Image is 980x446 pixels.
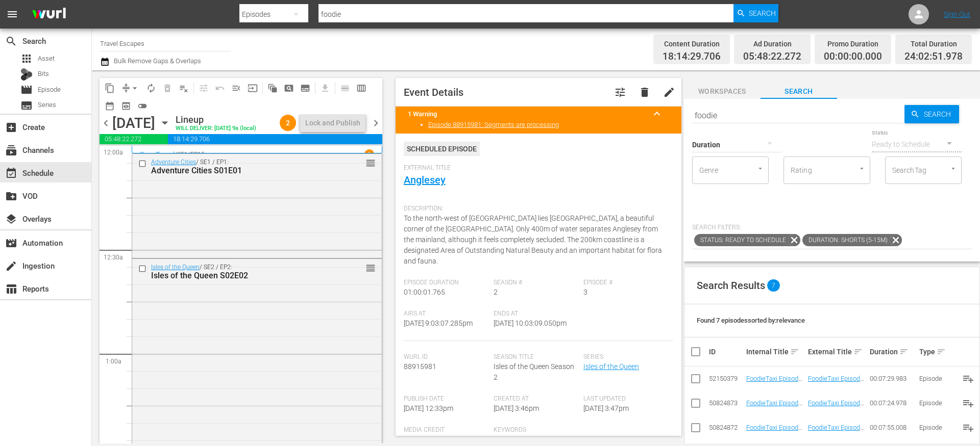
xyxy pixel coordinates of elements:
[20,84,33,96] span: Episode
[583,279,668,287] span: Episode #
[709,348,743,356] div: ID
[948,164,958,173] button: Open
[872,130,962,159] div: Ready to Schedule
[20,99,33,112] span: Series
[824,51,882,63] span: 00:00:00.000
[657,80,681,104] button: edit
[313,78,333,98] span: Download as CSV
[353,80,370,96] span: Week Calendar View
[870,375,916,382] div: 00:07:29.983
[870,424,916,431] div: 00:07:55.008
[404,214,662,265] span: To the north-west of [GEOGRAPHIC_DATA] lies [GEOGRAPHIC_DATA], a beautiful corner of the [GEOGRAP...
[583,362,639,371] a: Isles of the Queen
[404,310,488,318] span: Airs At
[365,263,376,274] span: reorder
[608,80,632,104] button: tune
[404,319,473,327] span: [DATE] 9:03:07.285pm
[663,51,721,63] span: 18:14:29.706
[761,85,837,98] span: Search
[790,347,799,356] span: sort
[143,80,159,96] span: Loop Content
[937,347,946,356] span: sort
[808,346,867,358] div: External Title
[767,279,780,292] span: 7
[808,399,864,414] a: FoodieTaxi Episode 2
[962,422,974,434] span: playlist_add
[300,83,310,93] span: subtitles_outlined
[962,397,974,409] span: playlist_add
[494,319,567,327] span: [DATE] 10:03:09.050pm
[746,375,802,390] a: FoodieTaxi Episode 1
[920,105,959,123] span: Search
[919,346,953,358] div: Type
[645,101,669,126] button: keyboard_arrow_up
[802,234,890,246] span: Duration: Shorts (5-15m)
[176,125,256,132] div: WILL DELIVER: [DATE] 9a (local)
[632,80,657,104] button: delete
[494,404,539,412] span: [DATE] 3:46pm
[404,395,488,403] span: Publish Date
[746,424,802,439] a: FoodieTaxi Episode 7
[824,37,882,51] div: Promo Duration
[300,114,365,132] button: Lock and Publish
[583,288,587,296] span: 3
[404,362,436,371] span: 88915981
[102,98,118,114] span: Month Calendar View
[404,205,668,213] span: Description:
[404,86,463,98] span: Event Details
[192,78,212,98] span: Customize Events
[428,121,559,128] a: Episode 88915981: Segments are processing
[365,158,376,169] span: reorder
[5,167,17,179] span: Schedule
[151,271,331,280] div: Isles of the Queen S02E02
[583,404,629,412] span: [DATE] 3:47pm
[356,83,366,93] span: calendar_view_week_outlined
[919,399,953,407] div: Episode
[5,35,17,47] span: Search
[404,435,410,443] span: ---
[212,80,228,96] span: Revert to Primary Episode
[404,404,453,412] span: [DATE] 12:33pm
[20,68,33,81] div: Bits
[857,164,867,173] button: Open
[404,174,446,186] a: Anglesey
[121,101,131,111] span: preview_outlined
[140,150,175,159] a: Raw Travel
[904,51,963,63] span: 24:02:51.978
[709,375,743,382] div: 52150379
[175,151,177,158] p: /
[755,164,765,173] button: Open
[746,399,802,414] a: FoodieTaxi Episode 2
[151,166,331,175] div: Adventure Cities S01E01
[261,78,281,98] span: Refresh All Search Blocks
[176,114,256,125] div: Lineup
[130,83,140,93] span: arrow_drop_down
[305,114,360,132] div: Lock and Publish
[583,395,668,403] span: Last Updated
[134,98,151,114] span: 24 hours Lineup View is OFF
[808,424,864,439] a: FoodieTaxi Episode 7
[38,54,55,64] span: Asset
[177,151,190,158] p: SE1 /
[494,353,578,361] span: Season Title
[24,3,73,27] img: ans4CAIJ8jUAAAAAAAAAAAAAAAAAAAAAAAAgQb4GAAAAAAAAAAAAAAAAAAAAAAAAJMjXAAAAAAAAAAAAAAAAAAAAAAAAgAT5G...
[404,164,668,172] span: External Title
[367,151,371,158] p: 1
[746,346,805,358] div: Internal Title
[105,83,115,93] span: content_copy
[20,53,33,65] span: Asset
[280,119,296,127] span: 2
[5,237,17,249] span: Automation
[743,51,801,63] span: 05:48:22.272
[102,80,118,96] span: Copy Lineup
[284,83,294,93] span: pageview_outlined
[697,317,805,324] span: Found 7 episodes sorted by: relevance
[494,395,578,403] span: Created At
[151,264,331,280] div: / SE2 / EP2:
[231,83,241,93] span: menu_open
[870,399,916,407] div: 00:07:24.978
[105,101,115,111] span: date_range_outlined
[583,353,668,361] span: Series
[5,260,17,272] span: Ingestion
[904,37,963,51] div: Total Duration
